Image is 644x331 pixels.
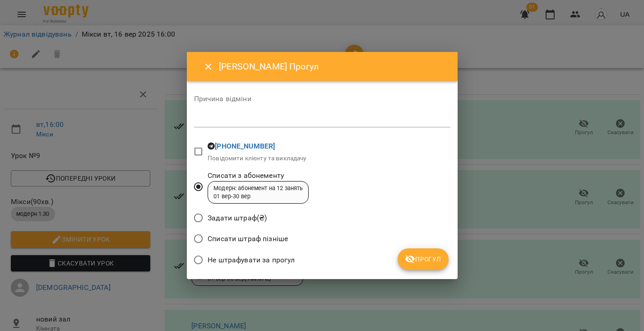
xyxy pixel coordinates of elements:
h6: [PERSON_NAME] Прогул [219,60,446,74]
button: Close [198,56,219,78]
span: Списати штраф пізніше [208,233,288,244]
span: Задати штраф(₴) [208,213,267,224]
p: Повідомити клієнту та викладачу [208,154,307,163]
span: Списати з абонементу [208,170,309,181]
a: [PHONE_NUMBER] [215,142,275,150]
label: Причина відміни [194,95,450,103]
span: Прогул [405,254,441,265]
button: Прогул [398,248,449,270]
div: Модерн: абонемент на 12 занять 01 вер - 30 вер [213,184,303,201]
span: Не штрафувати за прогул [208,255,295,266]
